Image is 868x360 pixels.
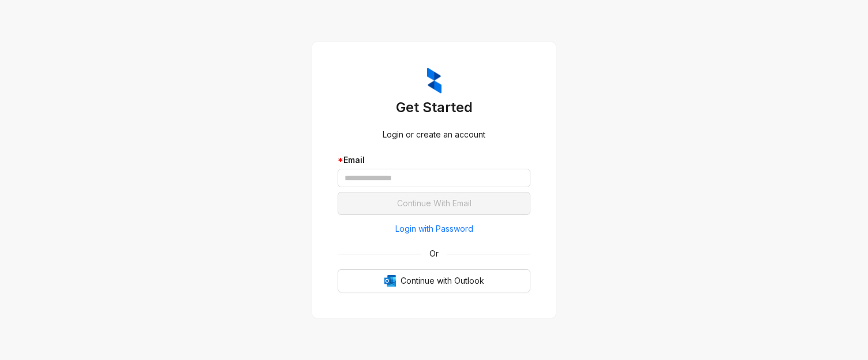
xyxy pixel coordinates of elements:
button: Login with Password [338,220,530,238]
div: Login or create an account [338,128,530,141]
img: ZumaIcon [427,68,442,94]
h3: Get Started [338,98,530,117]
button: OutlookContinue with Outlook [338,269,530,292]
img: Outlook [384,275,396,287]
span: Or [421,247,447,260]
span: Login with Password [395,222,473,235]
span: Continue with Outlook [401,274,484,287]
div: Email [338,154,530,166]
button: Continue With Email [338,192,530,215]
